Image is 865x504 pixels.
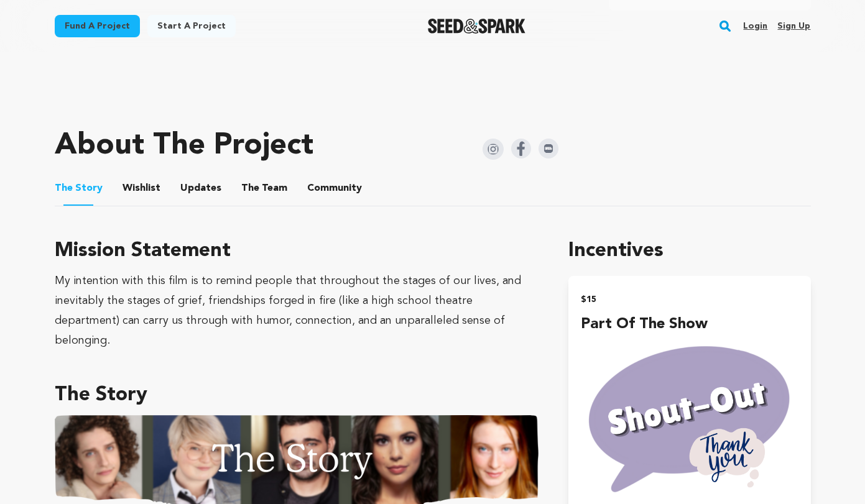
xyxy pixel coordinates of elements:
img: Seed&Spark Instagram Icon [483,139,504,160]
img: Seed&Spark Facebook Icon [511,139,531,158]
img: Seed&Spark IMDB Icon [539,139,558,158]
span: Story [55,181,103,196]
a: Sign up [777,16,810,36]
a: Fund a project [55,15,140,37]
span: The [55,181,73,196]
h4: Part of The Show [581,313,798,336]
h3: The Story [55,380,539,410]
span: The [241,181,259,196]
h1: Incentives [568,236,810,266]
span: Wishlist [123,181,160,196]
img: Seed&Spark Logo Dark Mode [428,19,525,34]
h2: $15 [581,291,798,308]
span: Community [307,181,362,196]
h1: About The Project [55,131,313,161]
span: Team [241,181,287,196]
a: Seed&Spark Homepage [428,19,525,34]
h3: Mission Statement [55,236,539,266]
span: Updates [180,181,221,196]
a: Login [743,16,767,36]
a: Start a project [147,15,236,37]
div: My intention with this film is to remind people that throughout the stages of our lives, and inev... [55,271,539,351]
